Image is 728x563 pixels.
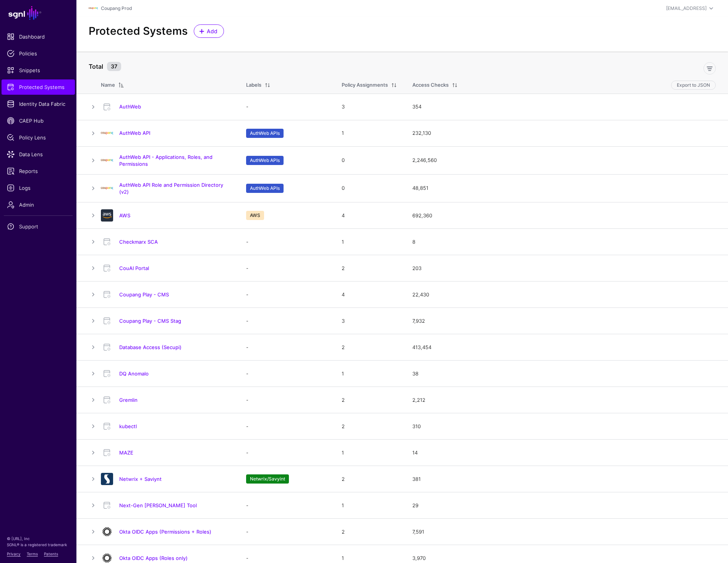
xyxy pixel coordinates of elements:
a: Terms [27,552,38,556]
a: Coupang Play - CMS [119,291,169,298]
div: 310 [412,423,716,430]
span: Admin [7,201,70,209]
span: Identity Data Fabric [7,100,70,108]
td: - [238,387,334,413]
div: 29 [412,502,716,510]
td: 2 [334,255,405,281]
a: Identity Data Fabric [2,96,75,112]
span: Snippets [7,66,70,74]
td: - [238,308,334,334]
a: SGNL [5,5,72,21]
div: 22,430 [412,291,716,299]
a: Admin [2,197,75,212]
a: Data Lens [2,147,75,162]
td: 1 [334,492,405,519]
td: 2 [334,387,405,413]
td: - [238,94,334,120]
a: Netwrix + Saviynt [119,476,162,482]
a: Dashboard [2,29,75,44]
div: 3,970 [412,555,716,562]
div: 203 [412,265,716,272]
div: Name [101,81,115,89]
p: © [URL], Inc [7,535,70,542]
div: 232,130 [412,129,716,137]
img: svg+xml;base64,PHN2ZyB3aWR0aD0iNjQiIGhlaWdodD0iNjQiIHZpZXdCb3g9IjAgMCA2NCA2NCIgZmlsbD0ibm9uZSIgeG... [101,209,113,222]
a: Policies [2,46,75,61]
a: Reports [2,163,75,179]
td: - [238,255,334,281]
a: AuthWeb API [119,130,150,136]
td: - [238,413,334,440]
a: Okta OIDC Apps (Permissions + Roles) [119,529,211,535]
td: - [238,281,334,308]
td: - [238,440,334,466]
img: svg+xml;base64,PD94bWwgdmVyc2lvbj0iMS4wIiBlbmNvZGluZz0iVVRGLTgiIHN0YW5kYWxvbmU9Im5vIj8+CjwhLS0gQ3... [101,182,113,194]
div: 2,246,560 [412,157,716,164]
a: Database Access (Secupi) [119,344,182,350]
a: Patents [44,552,58,556]
a: MAZE [119,450,133,456]
div: Policy Assignments [342,81,388,89]
a: Okta OIDC Apps (Roles only) [119,555,188,561]
td: 2 [334,466,405,492]
a: AWS [119,212,130,218]
td: 3 [334,308,405,334]
span: Add [206,27,219,35]
a: AuthWeb API - Applications, Roles, and Permissions [119,154,212,167]
div: Labels [246,81,261,89]
a: Protected Systems [2,79,75,95]
span: Policy Lens [7,134,70,141]
td: - [238,361,334,387]
td: - [238,229,334,255]
td: 1 [334,361,405,387]
strong: Total [89,63,103,70]
td: 2 [334,334,405,361]
span: Protected Systems [7,83,70,91]
span: AWS [246,211,264,220]
a: Next-Gen [PERSON_NAME] Tool [119,502,197,508]
td: 1 [334,120,405,146]
img: svg+xml;base64,PHN2ZyB3aWR0aD0iNjQiIGhlaWdodD0iNjQiIHZpZXdCb3g9IjAgMCA2NCA2NCIgZmlsbD0ibm9uZSIgeG... [101,526,113,538]
td: 1 [334,440,405,466]
a: CouAI Portal [119,265,149,271]
span: Dashboard [7,33,70,40]
span: Policies [7,50,70,57]
div: 38 [412,370,716,378]
img: svg+xml;base64,PD94bWwgdmVyc2lvbj0iMS4wIiBlbmNvZGluZz0idXRmLTgiPz4KPCEtLSBHZW5lcmF0b3I6IEFkb2JlIE... [101,473,113,485]
a: kubectl [119,423,137,429]
td: - [238,334,334,361]
a: AuthWeb [119,104,141,110]
a: Logs [2,180,75,196]
img: svg+xml;base64,PHN2ZyBpZD0iTG9nbyIgeG1sbnM9Imh0dHA6Ly93d3cudzMub3JnLzIwMDAvc3ZnIiB3aWR0aD0iMTIxLj... [89,4,98,13]
div: Access Checks [412,81,449,89]
span: AuthWeb APIs [246,156,284,165]
td: 2 [334,519,405,545]
span: Data Lens [7,150,70,158]
div: 692,360 [412,212,716,220]
div: 7,932 [412,317,716,325]
td: 4 [334,202,405,229]
img: svg+xml;base64,PD94bWwgdmVyc2lvbj0iMS4wIiBlbmNvZGluZz0iVVRGLTgiIHN0YW5kYWxvbmU9Im5vIj8+CjwhLS0gQ3... [101,154,113,167]
a: AuthWeb API Role and Permission Directory (v2) [119,182,223,195]
span: Logs [7,184,70,192]
td: 3 [334,94,405,120]
div: 354 [412,103,716,111]
div: 8 [412,238,716,246]
img: svg+xml;base64,PHN2ZyBpZD0iTG9nbyIgeG1sbnM9Imh0dHA6Ly93d3cudzMub3JnLzIwMDAvc3ZnIiB3aWR0aD0iMTIxLj... [101,127,113,139]
td: 4 [334,281,405,308]
div: [EMAIL_ADDRESS] [666,5,707,12]
div: 48,851 [412,184,716,192]
div: 381 [412,476,716,483]
button: Export to JSON [671,81,716,90]
span: Support [7,223,70,230]
div: 14 [412,449,716,457]
td: - [238,492,334,519]
div: 2,212 [412,396,716,404]
span: AuthWeb APIs [246,184,284,193]
td: - [238,519,334,545]
a: CAEP Hub [2,113,75,128]
td: 0 [334,146,405,174]
div: 413,454 [412,344,716,351]
a: Add [194,24,224,38]
div: 7,591 [412,528,716,536]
